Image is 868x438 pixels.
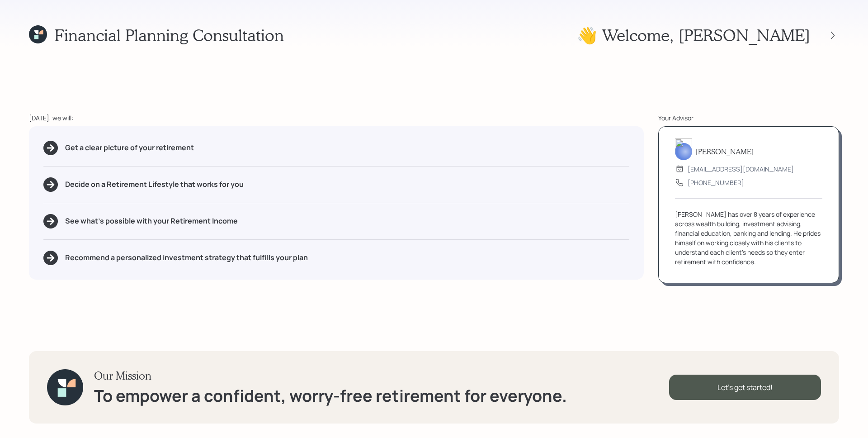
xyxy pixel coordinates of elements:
h1: 👋 Welcome , [PERSON_NAME] [577,25,810,45]
h5: [PERSON_NAME] [696,147,754,156]
div: Your Advisor [658,113,839,123]
div: [PHONE_NUMBER] [688,178,744,187]
h5: Recommend a personalized investment strategy that fulfills your plan [65,253,308,262]
h1: To empower a confident, worry-free retirement for everyone. [94,386,567,405]
div: Let's get started! [669,375,821,400]
h3: Our Mission [94,369,567,382]
div: [PERSON_NAME] has over 8 years of experience across wealth building, investment advising, financi... [675,209,822,267]
h1: Financial Planning Consultation [54,25,284,45]
div: [DATE], we will: [29,113,644,123]
div: [EMAIL_ADDRESS][DOMAIN_NAME] [688,164,794,174]
h5: Get a clear picture of your retirement [65,143,194,152]
h5: Decide on a Retirement Lifestyle that works for you [65,180,244,189]
h5: See what's possible with your Retirement Income [65,217,238,225]
img: james-distasi-headshot.png [675,138,692,160]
